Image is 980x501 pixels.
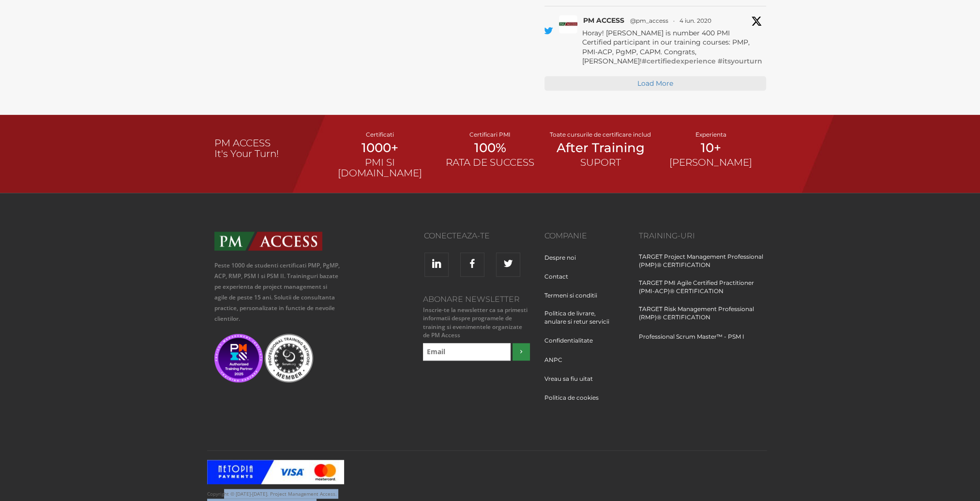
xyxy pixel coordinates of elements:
a: Load More [544,76,766,91]
h3: PM ACCESS [214,138,325,148]
h3: Abonare Newsletter [421,295,530,304]
span: · [673,16,675,25]
a: ANPC [544,356,570,374]
span: Experienta [695,131,726,138]
img: PMI [214,334,263,382]
p: After Training [545,139,656,157]
a: Contact [544,272,575,290]
input: Email [423,343,511,360]
h3: Conecteaza-te [356,232,490,240]
a: TARGET Project Management Professional (PMP)® CERTIFICATION [639,252,766,279]
a: Professional Scrum Master™ - PSM I [639,332,744,350]
span: Certificati [366,131,394,138]
h3: [PERSON_NAME] [656,157,766,168]
a: Despre noi [544,253,583,271]
a: Politica de livrare, anulare si retur servicii [544,309,624,335]
h3: Training-uri [639,232,766,240]
a: Confidentialitate [544,336,600,354]
span: Load More [637,79,673,88]
a: PM ACCESS [583,16,624,26]
span: Certificari PMI [469,131,511,138]
h3: PMI si [DOMAIN_NAME] [325,157,435,178]
span: Toate cursurile de certificare includ [550,131,651,138]
a: TARGET PMI Agile Certified Practitioner (PMI-ACP)® CERTIFICATION [639,279,766,305]
p: 100% [435,139,545,157]
a: Termeni si conditii [544,291,604,309]
p: Horay! [PERSON_NAME] is number 400 PMI Certified participant in our training courses: PMP, PMI-AC... [582,29,764,66]
img: pm_access [559,15,577,33]
h3: Suport [545,157,656,168]
a: TARGET Risk Management Professional (RMP)® CERTIFICATION [639,305,766,331]
p: 10+ [656,139,766,157]
img: Scrum [265,334,313,382]
a: #certifiedexperience [642,57,716,65]
h3: Rata de success [435,157,545,168]
a: Vreau sa fiu uitat [544,375,600,392]
p: Peste 1000 de studenti certificati PMP, PgMP, ACP, RMP, PSM I si PSM II. Traininguri bazate pe ex... [214,260,342,324]
a: 4 iun. 2020 [679,17,711,24]
small: Inscrie-te la newsletter ca sa primesti informatii despre programele de training si evenimentele ... [421,306,530,339]
a: #itsyourturn [718,57,762,65]
a: @pm_access [630,16,668,25]
h3: It's your turn! [214,148,325,159]
p: 1000+ [325,139,435,157]
a: Politica de cookies [544,393,606,411]
h3: Companie [544,232,624,240]
img: PMAccess [214,232,322,250]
